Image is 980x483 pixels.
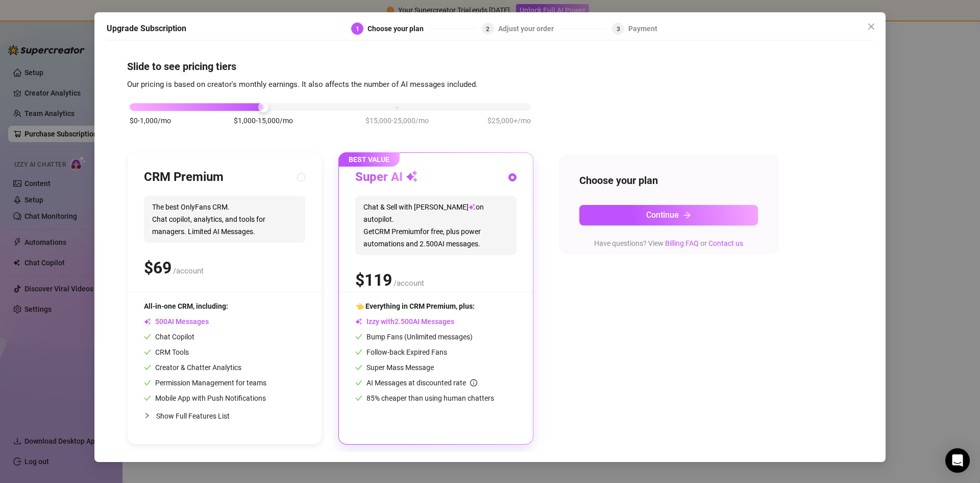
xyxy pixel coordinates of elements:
button: Continuearrow-right [579,204,758,225]
div: Adjust your order [498,22,560,35]
div: Open Intercom Messenger [945,448,970,473]
span: close [867,22,875,31]
span: arrow-right [683,211,691,219]
span: CRM Tools [144,348,189,356]
span: The best OnlyFans CRM. Chat copilot, analytics, and tools for managers. Limited AI Messages. [144,196,305,243]
span: check [144,333,151,340]
span: Follow-back Expired Fans [355,348,447,356]
div: Show Full Features List [144,404,305,428]
span: check [355,379,362,386]
span: 2 [486,25,489,32]
button: Close [863,18,879,35]
span: check [355,364,362,371]
span: Izzy with AI Messages [355,317,454,326]
span: 👈 Everything in CRM Premium, plus: [355,302,475,310]
span: $1,000-15,000/mo [234,115,293,126]
span: AI Messages at discounted rate [366,379,477,387]
span: BEST VALUE [338,152,400,167]
div: Payment [628,22,657,35]
span: Super Mass Message [355,363,434,372]
span: Creator & Chatter Analytics [144,363,241,372]
span: Show Full Features List [156,412,230,420]
span: 1 [356,25,359,32]
a: Billing FAQ [665,239,699,247]
span: check [144,364,151,371]
span: 85% cheaper than using human chatters [355,394,494,402]
h4: Slide to see pricing tiers [127,59,853,73]
h3: CRM Premium [144,169,224,186]
span: All-in-one CRM, including: [144,302,228,310]
a: Contact us [708,239,743,247]
span: $ [355,270,392,290]
span: Our pricing is based on creator's monthly earnings. It also affects the number of AI messages inc... [127,79,478,88]
span: collapsed [144,412,150,419]
span: $0-1,000/mo [130,115,171,126]
span: /account [394,279,424,288]
span: check [355,333,362,340]
span: Mobile App with Push Notifications [144,394,266,402]
div: Choose your plan [367,22,430,35]
span: Close [863,22,879,31]
span: check [144,379,151,386]
span: $ [144,258,171,278]
span: /account [173,266,204,275]
span: $25,000+/mo [487,115,531,126]
span: info-circle [470,379,477,386]
span: check [144,349,151,356]
span: 3 [617,25,620,32]
span: check [355,395,362,402]
span: check [355,349,362,356]
span: Bump Fans (Unlimited messages) [355,333,473,341]
h5: Upgrade Subscription [107,22,186,35]
span: Have questions? View or [594,239,743,247]
h4: Choose your plan [579,173,758,187]
span: Permission Management for teams [144,379,266,387]
span: Continue [646,210,679,220]
span: $15,000-25,000/mo [365,115,429,126]
span: Chat & Sell with [PERSON_NAME] on autopilot. Get CRM Premium for free, plus power automations and... [355,196,517,255]
span: AI Messages [144,317,209,326]
span: check [144,395,151,402]
h3: Super AI [355,169,418,186]
span: Chat Copilot [144,333,194,341]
